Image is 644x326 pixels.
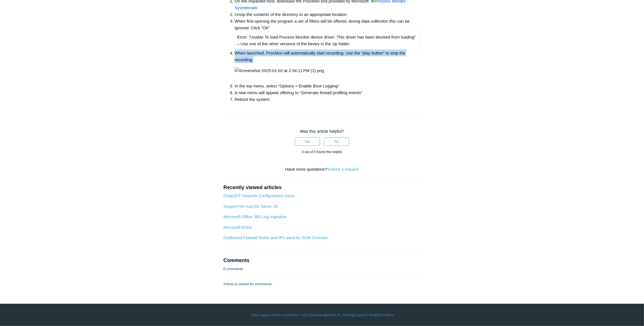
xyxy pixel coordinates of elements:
[235,11,421,18] li: Unzip the contents of the directory to an appropriate location
[235,67,324,74] img: Screenshot 2025-01-02 at 2.54.11 PM (1).png
[292,313,325,318] a: Your Todyl Dashboard
[326,313,353,318] a: [DOMAIN_NAME]
[327,167,359,172] a: Submit a request
[235,18,421,50] li: When first opening the program a set of filters will be offered, during data collection this can ...
[302,150,342,154] span: 0 out of 0 found this helpful
[235,96,421,103] li: Reboot the system
[235,32,421,50] td: Error: “Unable To load Process Monitor device driver: This driver has been blocked from loading” ...
[295,137,320,146] button: This article was helpful
[376,313,394,318] a: SGN Status
[300,129,344,134] span: Was this article helpful?
[250,313,292,318] a: Todyl Support Center Home
[223,184,421,191] h2: Recently viewed articles
[235,83,421,89] li: In the top menu, select “Options > Enable Boot Logging”
[235,89,421,96] li: A new menu will appear offering to “Generate thread profiling events”
[223,281,273,287] p: Article is closed for comments.
[223,257,421,264] h2: Comments
[223,266,243,272] p: 0 comments
[223,225,252,230] a: Microsoft Entra
[223,166,421,173] div: Have more questions?
[223,235,328,240] a: Outbound Firewall Rules and IPs used by SGN Connect
[160,313,484,318] div: | | | |
[223,204,278,209] a: Support for macOS Tahoe 26
[324,137,349,146] button: This article was not helpful
[223,193,295,198] a: ChatGPT Network Configuration Issue
[354,313,375,318] a: Support Policy
[235,50,421,83] li: When launched, ProcMon will automatically start recording. Use the “play button” to stop the reco...
[223,214,287,219] a: Microsoft Office 365 Log Ingestion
